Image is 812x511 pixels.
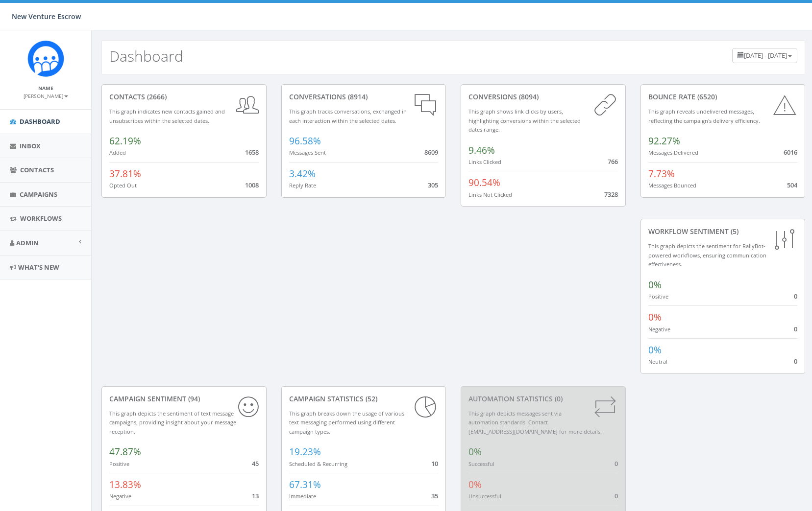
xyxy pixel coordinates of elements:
[346,92,368,101] span: (8914)
[289,394,439,404] div: Campaign Statistics
[289,478,321,491] span: 67.31%
[289,135,321,147] span: 96.58%
[794,292,797,301] span: 0
[615,459,618,468] span: 0
[20,190,57,199] span: Campaigns
[27,40,64,77] img: Rally_Corp_Icon_1.png
[615,491,618,500] span: 0
[289,149,326,156] small: Messages Sent
[109,445,141,458] span: 47.87%
[428,181,438,189] span: 305
[468,445,482,458] span: 0%
[20,141,41,150] span: Inbox
[145,92,167,101] span: (2666)
[289,492,316,500] small: Immediate
[648,227,798,236] div: Workflow Sentiment
[20,117,60,126] span: Dashboard
[648,135,680,147] span: 92.27%
[648,279,662,291] span: 0%
[648,344,662,356] span: 0%
[784,148,797,157] span: 6016
[109,492,131,500] small: Negative
[468,158,501,165] small: Links Clicked
[245,148,259,157] span: 1658
[553,394,563,403] span: (0)
[245,181,259,189] span: 1008
[794,357,797,366] span: 0
[468,191,512,198] small: Links Not Clicked
[468,492,501,500] small: Unsuccessful
[109,135,141,147] span: 62.19%
[695,92,717,101] span: (6520)
[109,460,129,467] small: Positive
[20,214,62,223] span: Workflows
[109,182,137,189] small: Opted Out
[468,108,581,133] small: This graph shows link clicks by users, highlighting conversions within the selected dates range.
[648,293,668,300] small: Positive
[109,92,259,102] div: contacts
[608,157,618,166] span: 766
[648,108,760,124] small: This graph reveals undelivered messages, reflecting the campaign's delivery efficiency.
[648,149,698,156] small: Messages Delivered
[186,394,200,403] span: (94)
[289,445,321,458] span: 19.23%
[252,459,259,468] span: 45
[517,92,539,101] span: (8094)
[729,227,738,236] span: (5)
[109,478,141,491] span: 13.83%
[468,144,495,157] span: 9.46%
[648,182,696,189] small: Messages Bounced
[468,92,618,102] div: conversions
[109,108,225,124] small: This graph indicates new contacts gained and unsubscribes within the selected dates.
[18,263,59,272] span: What's New
[289,460,347,467] small: Scheduled & Recurring
[648,92,798,102] div: Bounce Rate
[468,478,482,491] span: 0%
[468,394,618,404] div: Automation Statistics
[289,92,439,102] div: conversations
[289,108,407,124] small: This graph tracks conversations, exchanged in each interaction within the selected dates.
[109,149,126,156] small: Added
[431,491,438,500] span: 35
[364,394,377,403] span: (52)
[648,325,670,333] small: Negative
[648,167,675,180] span: 7.73%
[109,410,236,435] small: This graph depicts the sentiment of text message campaigns, providing insight about your message ...
[109,167,141,180] span: 37.81%
[648,311,662,324] span: 0%
[38,85,53,92] small: Name
[648,242,766,268] small: This graph depicts the sentiment for RallyBot-powered workflows, ensuring communication effective...
[12,12,81,21] span: New Venture Escrow
[787,181,797,189] span: 504
[109,48,183,64] h2: Dashboard
[24,91,68,100] a: [PERSON_NAME]
[289,167,316,180] span: 3.42%
[109,394,259,404] div: Campaign Sentiment
[20,165,54,174] span: Contacts
[289,182,316,189] small: Reply Rate
[16,238,39,247] span: Admin
[252,491,259,500] span: 13
[468,410,602,435] small: This graph depicts messages sent via automation standards. Contact [EMAIL_ADDRESS][DOMAIN_NAME] f...
[744,51,787,60] span: [DATE] - [DATE]
[794,325,797,333] span: 0
[424,148,438,157] span: 8609
[648,358,667,365] small: Neutral
[289,410,404,435] small: This graph breaks down the usage of various text messaging performed using different campaign types.
[431,459,438,468] span: 10
[468,176,500,189] span: 90.54%
[24,93,68,99] small: [PERSON_NAME]
[468,460,494,467] small: Successful
[604,190,618,199] span: 7328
